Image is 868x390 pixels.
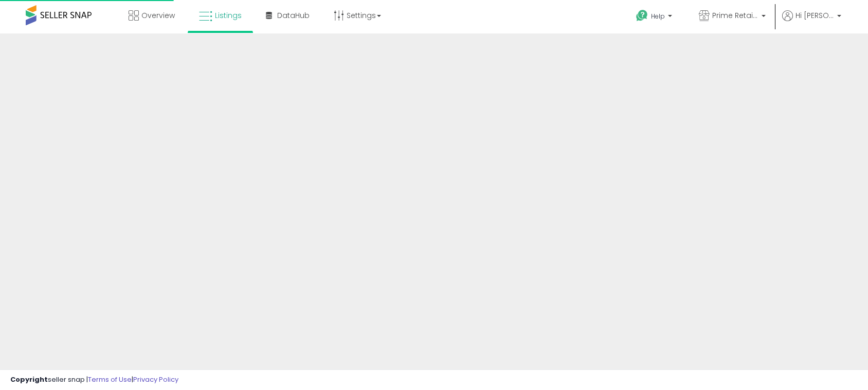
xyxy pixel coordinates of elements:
span: DataHub [277,10,310,21]
strong: Copyright [10,375,48,384]
span: Hi [PERSON_NAME] [795,10,834,21]
a: Help [628,2,682,33]
span: Overview [141,10,175,21]
a: Hi [PERSON_NAME] [782,10,841,33]
span: Listings [215,10,242,21]
a: Terms of Use [88,375,132,384]
i: Get Help [636,9,648,22]
span: Prime Retail Solution [712,10,758,21]
div: seller snap | | [10,375,178,385]
a: Privacy Policy [133,375,178,384]
span: Help [651,12,665,21]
